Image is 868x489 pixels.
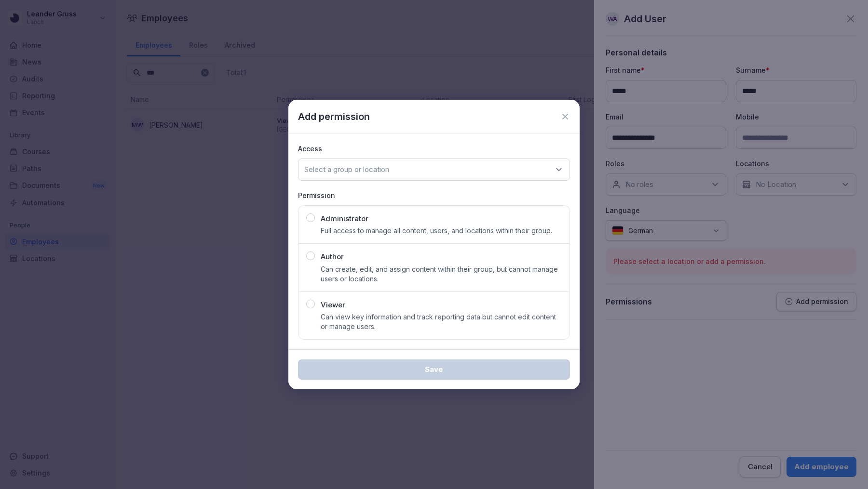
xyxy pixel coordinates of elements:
[321,213,368,225] p: Administrator
[298,144,570,154] p: Access
[321,226,552,236] p: Full access to manage all content, users, and locations within their group.
[298,190,570,200] p: Permission
[304,165,389,174] p: Select a group or location
[321,264,562,284] p: Can create, edit, and assign content within their group, but cannot manage users or locations.
[306,364,562,375] div: Save
[321,312,562,331] p: Can view key information and track reporting data but cannot edit content or manage users.
[298,109,370,124] p: Add permission
[321,300,345,311] p: Viewer
[321,251,344,263] p: Author
[298,359,570,380] button: Save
